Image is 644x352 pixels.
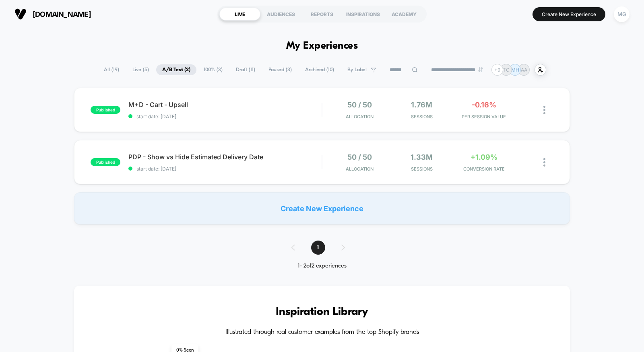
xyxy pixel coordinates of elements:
[511,67,519,73] p: MH
[543,158,545,167] img: close
[347,101,372,109] span: 50 / 50
[392,114,451,119] span: Sessions
[411,101,432,109] span: 1.76M
[301,8,343,21] div: REPORTS
[260,8,301,21] div: AUDIENCES
[74,192,570,224] div: Create New Experience
[128,166,322,172] span: start date: [DATE]
[198,64,229,75] span: 100% ( 3 )
[347,67,367,73] span: By Label
[98,329,546,336] h4: Illustrated through real customer examples from the top Shopify brands
[392,166,451,172] span: Sessions
[347,153,372,161] span: 50 / 50
[286,40,358,52] h1: My Experiences
[299,64,340,75] span: Archived ( 10 )
[478,67,483,72] img: end
[230,64,261,75] span: Draft ( 11 )
[262,64,298,75] span: Paused ( 3 )
[98,306,546,319] h3: Inspiration Library
[219,8,260,21] div: LIVE
[491,64,503,76] div: + 9
[311,241,325,255] span: 1
[126,64,155,75] span: Live ( 5 )
[98,64,125,75] span: All ( 19 )
[614,6,630,22] div: MG
[384,8,425,21] div: ACADEMY
[472,101,496,109] span: -0.16%
[128,101,322,109] span: M+D - Cart - Upsell
[33,10,91,19] span: [DOMAIN_NAME]
[156,64,196,75] span: A/B Test ( 2 )
[521,67,527,73] p: AA
[411,153,433,161] span: 1.33M
[611,6,632,23] button: MG
[128,153,322,161] span: PDP - Show vs Hide Estimated Delivery Date
[455,166,513,172] span: CONVERSION RATE
[346,166,374,172] span: Allocation
[128,113,322,119] span: start date: [DATE]
[455,114,513,119] span: PER SESSION VALUE
[283,263,361,270] div: 1 - 2 of 2 experiences
[12,8,93,21] button: [DOMAIN_NAME]
[91,158,120,166] span: published
[503,67,510,73] p: TC
[91,106,120,114] span: published
[346,114,374,119] span: Allocation
[543,106,545,114] img: close
[471,153,497,161] span: +1.09%
[343,8,384,21] div: INSPIRATIONS
[14,8,27,20] img: Visually logo
[533,7,605,21] button: Create New Experience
